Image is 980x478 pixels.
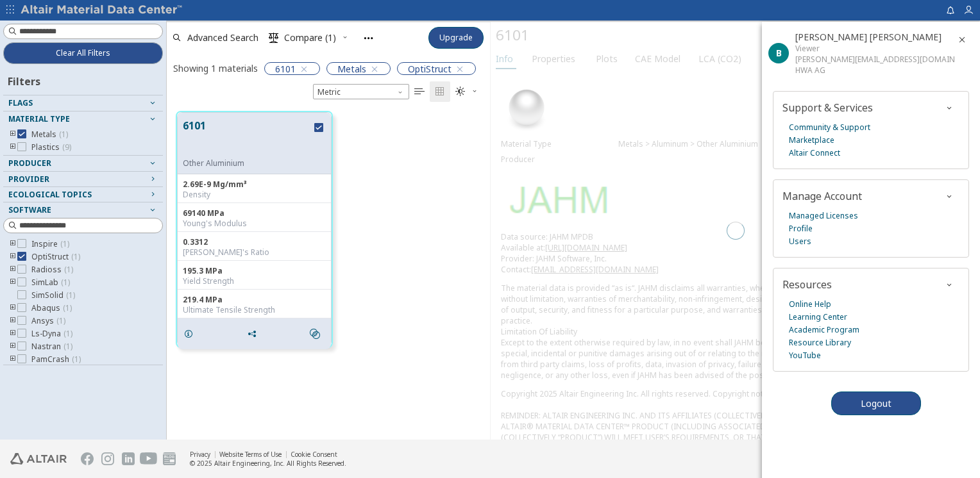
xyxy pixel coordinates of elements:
a: Cookie Consent [291,450,337,459]
i: toogle group [8,316,17,326]
span: ( 1 ) [64,264,73,275]
span: ( 1 ) [63,328,72,339]
img: Altair Material Data Center [21,4,184,17]
div: 0.3312 [183,237,326,247]
div: 69140 MPa [183,208,326,218]
a: Website Terms of Use [219,450,282,459]
div: Young's Modulus [183,218,326,229]
button: Software [3,202,163,218]
span: Provider [8,174,49,185]
span: B [776,47,782,59]
i: toogle group [8,277,17,288]
div: grid [167,102,490,440]
i: toogle group [8,252,17,262]
button: Share [241,321,268,347]
a: YouTube [789,349,821,362]
span: Nastran [31,342,72,352]
span: Producer [8,158,51,169]
button: Material Type [3,111,163,127]
span: Advanced Search [187,33,258,42]
a: Users [789,235,811,248]
span: PamCrash [31,354,81,365]
i: toogle group [8,129,17,140]
span: OptiStruct [408,63,452,74]
span: ( 1 ) [72,354,81,365]
i:  [310,329,320,339]
span: Support & Services [782,101,873,115]
i: toogle group [8,303,17,313]
span: ( 1 ) [59,129,68,140]
a: Privacy [190,450,210,459]
div: [PERSON_NAME][EMAIL_ADDRESS][DOMAIN_NAME] [795,54,954,65]
span: Inspire [31,239,69,249]
button: 6101 [183,118,312,158]
i:  [435,87,445,97]
button: Table View [409,81,430,102]
span: ( 1 ) [63,341,72,352]
a: Managed Licenses [789,210,858,222]
span: Manage Account [782,189,862,203]
button: Upgrade [428,27,484,49]
button: Clear All Filters [3,42,163,64]
i:  [455,87,466,97]
span: Ansys [31,316,65,326]
span: Compare (1) [284,33,336,42]
div: Unit System [313,84,409,99]
span: Metals [337,63,366,74]
span: Resources [782,277,832,292]
a: Community & Support [789,121,870,134]
button: Ecological Topics [3,187,163,202]
i: toogle group [8,142,17,152]
span: Ls-Dyna [31,329,72,339]
div: Other Aluminium [183,158,312,169]
div: Showing 1 materials [173,62,258,74]
button: Logout [831,391,921,415]
div: [PERSON_NAME]'s Ratio [183,247,326,258]
span: Radioss [31,265,73,275]
span: Clear All Filters [56,48,110,58]
div: © 2025 Altair Engineering, Inc. All Rights Reserved. [190,459,346,468]
div: HWA AG [795,65,954,76]
i:  [414,87,425,97]
a: Marketplace [789,134,834,147]
div: Ultimate Tensile Strength [183,305,326,315]
span: ( 1 ) [56,315,65,326]
i: toogle group [8,265,17,275]
span: Abaqus [31,303,72,313]
span: Flags [8,97,33,108]
a: Resource Library [789,336,851,349]
span: Metric [313,84,409,99]
span: Metals [31,129,68,140]
i: toogle group [8,342,17,352]
button: Details [178,321,205,347]
span: ( 1 ) [60,238,69,249]
span: ( 9 ) [62,142,71,152]
a: Online Help [789,298,831,311]
span: SimSolid [31,290,75,301]
i: toogle group [8,239,17,249]
span: ( 1 ) [71,251,80,262]
img: Altair Engineering [10,453,67,465]
button: Similar search [304,321,331,347]
div: 2.69E-9 Mg/mm³ [183,179,326,190]
span: Logout [861,397,891,409]
a: Academic Program [789,324,859,336]
span: ( 1 ) [61,277,70,288]
span: Material Type [8,113,70,124]
a: Learning Center [789,311,847,324]
div: 219.4 MPa [183,295,326,305]
span: ( 1 ) [63,302,72,313]
button: Producer [3,156,163,171]
span: Ecological Topics [8,189,92,200]
div: 195.3 MPa [183,266,326,276]
a: Profile [789,222,813,235]
a: Altair Connect [789,147,840,160]
i: toogle group [8,329,17,339]
i: toogle group [8,354,17,365]
div: Filters [3,64,47,95]
span: Software [8,204,51,215]
div: Density [183,190,326,200]
div: Viewer [795,43,954,54]
div: Yield Strength [183,276,326,286]
i:  [269,33,279,43]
